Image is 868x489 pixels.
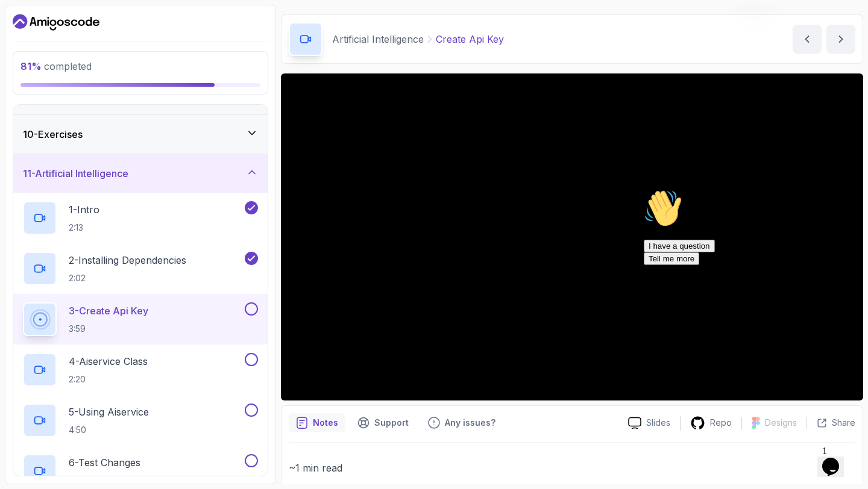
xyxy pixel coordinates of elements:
[5,36,119,45] span: Hi! How can we help?
[639,184,856,435] iframe: chat widget
[281,73,863,400] iframe: 3 - Create API Key
[289,459,855,476] p: ~1 min read
[23,353,258,387] button: 4-Aiservice Class2:20
[436,32,504,46] p: Create Api Key
[23,166,128,181] h3: 11 - Artificial Intelligence
[374,417,409,429] p: Support
[69,373,148,385] p: 2:20
[289,413,345,432] button: notes button
[421,413,503,432] button: Feedback button
[20,60,42,72] span: 81 %
[69,354,148,369] p: 4 - Aiservice Class
[23,454,258,488] button: 6-Test Changes3:10
[5,5,43,43] img: :wave:
[23,403,258,437] button: 5-Using Aiservice4:50
[69,424,149,436] p: 4:50
[13,154,268,193] button: 11-Artificial Intelligence
[69,405,149,419] p: 5 - Using Aiservice
[313,417,338,429] p: Notes
[332,32,424,46] p: Artificial Intelligence
[20,60,92,72] span: completed
[69,272,186,284] p: 2:02
[69,222,99,234] p: 2:13
[793,25,822,54] button: previous content
[618,417,680,429] a: Slides
[69,304,148,318] p: 3 - Create Api Key
[69,475,140,487] p: 3:10
[69,323,148,335] p: 3:59
[69,253,186,267] p: 2 - Installing Dependencies
[445,417,495,429] p: Any issues?
[5,68,60,81] button: Tell me more
[23,252,258,285] button: 2-Installing Dependencies2:02
[817,441,856,477] iframe: chat widget
[23,127,83,142] h3: 10 - Exercises
[5,5,222,81] div: 👋Hi! How can we help?I have a questionTell me more
[69,202,99,217] p: 1 - Intro
[826,25,855,54] button: next content
[5,55,76,68] button: I have a question
[69,455,140,470] p: 6 - Test Changes
[23,201,258,235] button: 1-Intro2:13
[13,13,99,32] a: Dashboard
[13,115,268,154] button: 10-Exercises
[350,413,416,432] button: Support button
[23,302,258,336] button: 3-Create Api Key3:59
